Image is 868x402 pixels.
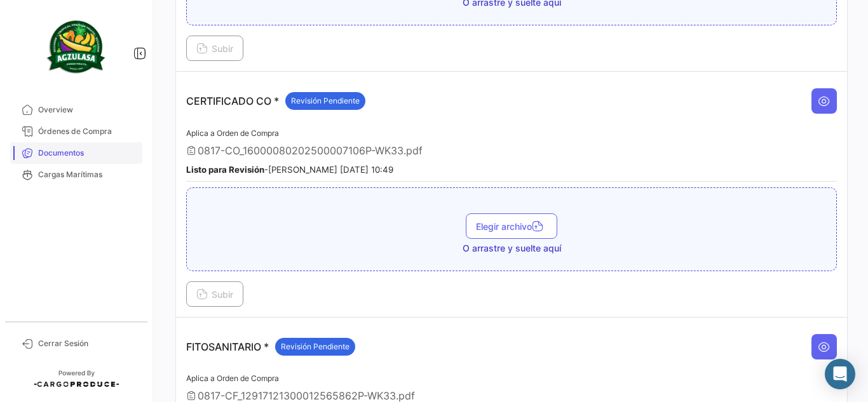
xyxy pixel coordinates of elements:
[38,147,137,159] span: Documentos
[186,164,264,175] b: Listo para Revisión
[186,36,243,61] button: Subir
[38,104,137,116] span: Overview
[10,99,142,121] a: Overview
[186,128,279,138] span: Aplica a Orden de Compra
[186,373,279,383] span: Aplica a Orden de Compra
[38,169,137,180] span: Cargas Marítimas
[10,121,142,142] a: Órdenes de Compra
[186,164,393,175] small: - [PERSON_NAME] [DATE] 10:49
[463,242,561,255] span: O arrastre y suelte aquí
[476,221,547,232] span: Elegir archivo
[186,338,355,356] p: FITOSANITARIO *
[825,359,855,389] div: Abrir Intercom Messenger
[10,142,142,164] a: Documentos
[38,126,137,137] span: Órdenes de Compra
[466,213,557,239] button: Elegir archivo
[291,95,360,107] span: Revisión Pendiente
[198,144,423,157] span: 0817-CO_16000080202500007106P-WK33.pdf
[10,164,142,185] a: Cargas Marítimas
[196,289,233,300] span: Subir
[186,281,243,307] button: Subir
[198,389,415,402] span: 0817-CF_12917121300012565862P-WK33.pdf
[186,92,365,110] p: CERTIFICADO CO *
[281,341,349,352] span: Revisión Pendiente
[196,43,233,54] span: Subir
[44,15,108,79] img: agzulasa-logo.png
[38,338,137,349] span: Cerrar Sesión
